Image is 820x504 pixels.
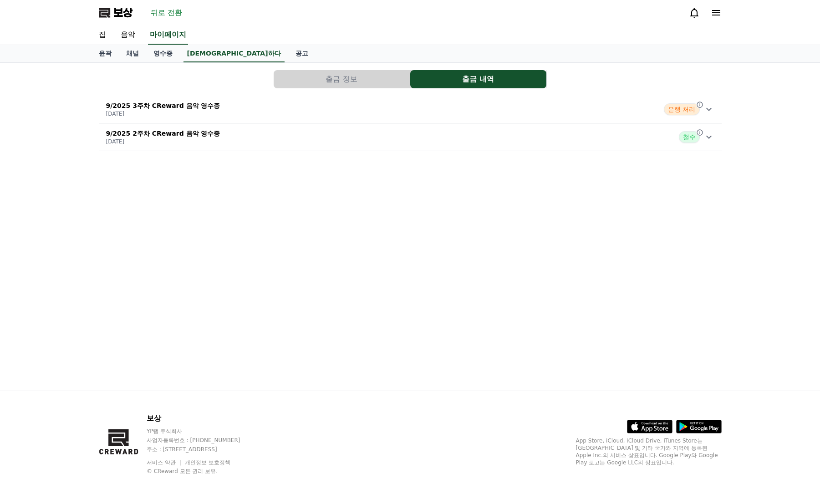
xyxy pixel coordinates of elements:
[99,30,106,39] font: 집
[148,25,188,45] a: 마이페이지
[410,70,546,88] button: 출금 내역
[668,106,695,113] font: 은행 처리
[99,5,132,20] a: 보상
[99,96,722,123] button: 9/2025 3주차 CReward 음악 영수증 [DATE] 은행 처리
[99,50,112,57] font: 윤곽
[147,437,240,443] font: 사업자등록번호 : [PHONE_NUMBER]
[274,70,410,88] button: 출금 정보
[576,438,718,466] font: App Store, iCloud, iCloud Drive, iTunes Store는 [GEOGRAPHIC_DATA] 및 기타 국가와 지역에 등록된 Apple Inc.의 서비스...
[92,25,113,45] a: 집
[147,414,161,423] font: 보상
[151,8,182,17] font: 뒤로 전환
[147,459,183,466] a: 서비스 약관
[106,111,125,117] font: [DATE]
[147,5,186,20] button: 뒤로 전환
[119,45,146,62] a: 채널
[147,468,218,474] font: © CReward 모든 권리 보유.
[295,50,308,57] font: 공고
[147,446,217,453] font: 주소 : [STREET_ADDRESS]
[326,75,357,83] font: 출금 정보
[185,459,230,466] a: 개인정보 보호정책
[410,70,547,88] a: 출금 내역
[121,30,135,39] font: 음악
[113,6,132,19] font: 보상
[183,45,285,62] a: [DEMOGRAPHIC_DATA]하다
[462,75,494,83] font: 출금 내역
[126,50,139,57] font: 채널
[153,50,173,57] font: 영수증
[146,45,180,62] a: 영수증
[147,459,176,466] font: 서비스 약관
[106,138,125,145] font: [DATE]
[106,130,220,137] font: 9/2025 2주차 CReward 음악 영수증
[274,70,410,88] a: 출금 정보
[99,123,722,151] button: 9/2025 2주차 CReward 음악 영수증 [DATE] 철수
[187,50,281,57] font: [DEMOGRAPHIC_DATA]하다
[150,30,186,39] font: 마이페이지
[113,25,143,45] a: 음악
[92,45,119,62] a: 윤곽
[683,133,696,141] font: 철수
[106,102,220,109] font: 9/2025 3주차 CReward 음악 영수증
[147,428,182,434] font: YP랩 주식회사
[288,45,316,62] a: 공고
